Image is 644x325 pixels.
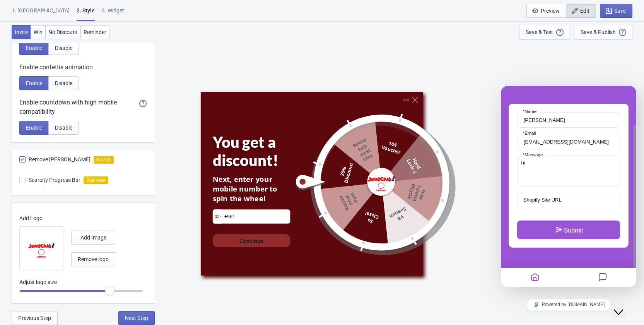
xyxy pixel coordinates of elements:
span: Invite [15,29,28,35]
button: Save & Publish [574,25,632,39]
button: Disable [48,121,79,135]
button: No Discount [45,25,81,39]
button: Invite [12,25,31,39]
input: Enter your mobile number [213,209,290,223]
button: Enable [19,76,49,90]
div: 2 . Style [77,7,95,21]
i: Business [84,176,108,184]
span: Win [34,29,43,35]
span: Previous Step [18,315,51,321]
button: Win [31,25,46,39]
button: Add Image [71,231,115,245]
iframe: chat widget [612,294,636,317]
span: Remove logo [78,256,109,262]
button: Edit [566,4,596,18]
button: Enable [19,121,49,135]
span: Enable [26,45,42,51]
div: You get a discount! [212,133,306,169]
div: Continue [239,236,263,244]
iframe: chat widget [501,296,636,313]
button: Remove logo [71,252,115,266]
span: Enable [26,125,42,131]
p: Add Logo [19,214,143,222]
div: Save & Publish [581,29,616,35]
span: Next Step [125,315,148,321]
span: Scarcity Progress Bar [29,176,80,184]
div: Next, enter your mobile number to spin the wheel [212,174,290,204]
span: Reminder [84,29,106,35]
button: Previous Step [12,311,58,325]
span: Add Image [80,234,106,241]
button: Next Step [118,311,155,325]
button: Disable [48,41,79,55]
span: Disable [55,80,72,86]
div: Lebanon: + 961 [213,209,222,223]
div: Save & Test [526,29,553,35]
span: Save [614,8,626,14]
div: 3. Widget [102,7,124,20]
iframe: chat widget [501,86,636,287]
span: No Discount [48,29,78,35]
div: Enable countdown with high mobile compatibility [19,98,139,116]
button: Save & Test [519,25,569,39]
i: Starter [94,156,114,164]
span: Preview [541,8,560,14]
p: Adjust logo size [19,278,143,286]
button: Save [600,4,632,18]
span: Disable [55,125,72,131]
span: Disable [55,45,72,51]
div: 1. [GEOGRAPHIC_DATA] [12,7,70,20]
span: Enable [26,80,42,86]
span: Remove [PERSON_NAME] [29,156,91,163]
div: Quit [403,98,409,102]
img: 1754638840461.jpg [28,235,55,262]
button: Enable [19,41,49,55]
button: Disable [48,76,79,90]
span: Enable confettis animation [19,63,93,72]
button: Reminder [80,25,109,39]
span: Edit [580,8,589,14]
button: Preview [526,4,566,18]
